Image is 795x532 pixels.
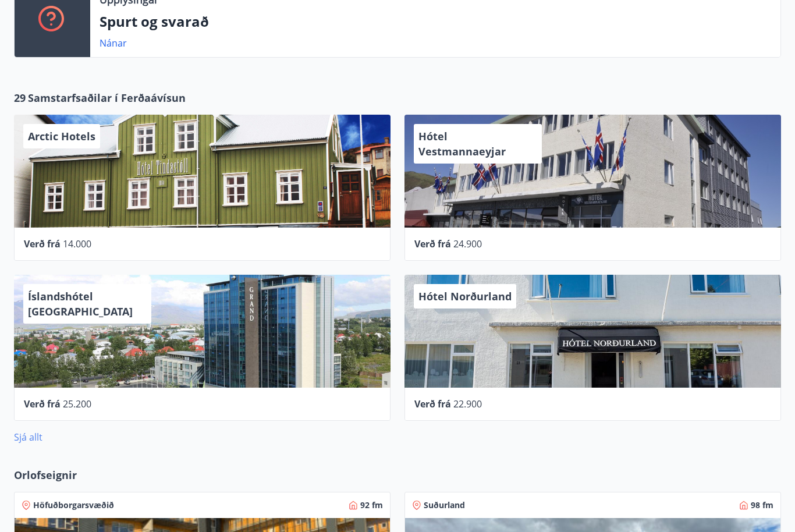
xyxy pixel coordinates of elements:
[414,237,451,250] span: Verð frá
[414,398,451,410] span: Verð frá
[28,129,95,143] span: Arctic Hotels
[14,431,42,444] a: Sjá allt
[453,398,482,410] span: 22.900
[100,12,771,31] p: Spurt og svarað
[14,467,77,483] span: Orlofseignir
[24,237,61,250] span: Verð frá
[424,499,465,511] span: Suðurland
[453,237,482,250] span: 24.900
[418,129,506,158] span: Hótel Vestmannaeyjar
[418,289,512,303] span: Hótel Norðurland
[28,90,186,105] span: Samstarfsaðilar í Ferðaávísun
[33,499,114,511] span: Höfuðborgarsvæðið
[751,499,773,511] span: 98 fm
[100,37,127,49] a: Nánar
[63,237,91,250] span: 14.000
[63,398,91,410] span: 25.200
[360,499,383,511] span: 92 fm
[14,90,26,105] span: 29
[28,289,133,318] span: Íslandshótel [GEOGRAPHIC_DATA]
[24,398,61,410] span: Verð frá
